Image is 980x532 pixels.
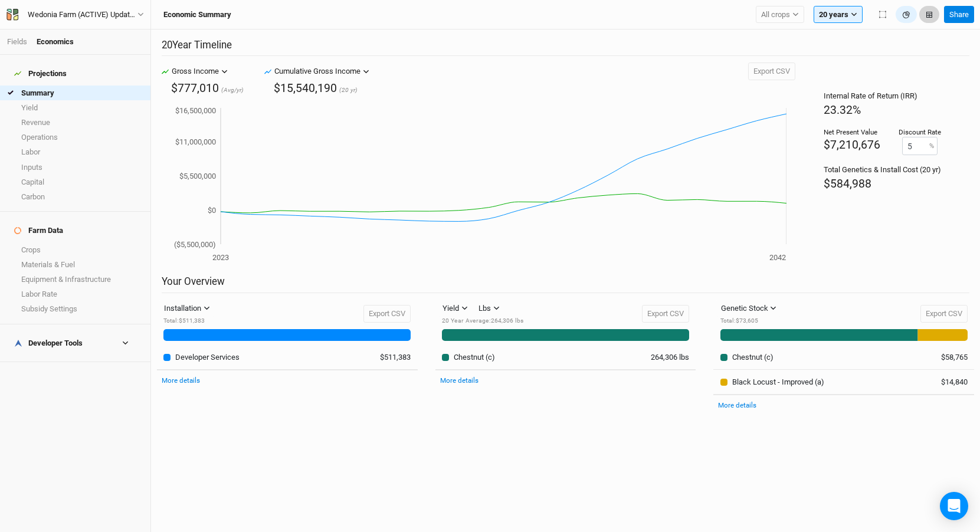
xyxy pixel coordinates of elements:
div: Farm Data [14,226,63,235]
td: $511,383 [365,346,417,370]
h3: Economic Summary [163,10,231,19]
div: Wedonia Farm (ACTIVE) Updated [28,9,137,21]
button: Export CSV [748,63,795,80]
span: $584,988 [824,177,871,191]
div: Cumulative Gross Income [274,65,360,77]
span: All crops [761,9,790,21]
tspan: ($5,500,000) [174,240,216,249]
button: Cumulative Gross Income [271,63,372,80]
div: Genetic Stock [721,303,768,314]
a: More details [718,401,756,409]
button: Lbs [473,300,505,317]
div: Black Locust - Improved (a) [732,377,824,387]
input: 0 [902,137,938,155]
button: Yield [437,300,473,317]
a: More details [440,376,478,385]
h2: Your Overview [162,275,969,293]
button: Gross Income [169,63,231,80]
div: $15,540,190 [274,80,337,96]
div: Projections [14,69,67,78]
div: Developer Services [175,352,240,363]
div: Gross Income [172,65,219,77]
td: 264,306 lbs [644,346,696,370]
div: Installation [164,303,201,314]
h2: 20 Year Timeline [162,39,969,56]
button: Installation [159,300,215,317]
div: Chestnut (c) [454,352,495,363]
button: All crops [756,6,804,24]
button: Share [944,6,974,24]
button: Wedonia Farm (ACTIVE) Updated [6,8,145,21]
tspan: $5,500,000 [179,172,216,180]
div: Discount Rate [899,127,941,137]
div: Chestnut (c) [732,352,773,363]
td: $58,765 [922,346,974,370]
label: % [929,142,934,151]
div: Total Genetics & Install Cost (20 yr) [824,165,941,175]
tspan: $0 [208,206,216,215]
button: 20 years [814,6,863,24]
div: Open Intercom Messenger [940,492,968,520]
a: Fields [7,37,27,46]
div: 20 Year Average : 264,306 lbs [442,317,523,326]
div: Lbs [478,303,491,314]
tspan: 2042 [769,253,786,262]
tspan: 2023 [212,253,229,262]
td: $14,840 [922,370,974,395]
span: (20 yr) [339,86,358,95]
span: $7,210,676 [824,138,880,152]
div: Economics [37,37,74,47]
div: Total : $73,605 [720,317,782,326]
a: More details [162,376,200,385]
button: Export CSV [363,305,411,323]
h4: Developer Tools [7,331,143,355]
span: 23.32% [824,103,861,117]
div: Net Present Value [824,127,880,137]
tspan: $16,500,000 [175,106,216,115]
div: Total : $511,383 [163,317,215,326]
button: Genetic Stock [716,300,782,317]
div: Yield [443,303,459,314]
div: $777,010 [171,80,219,96]
tspan: $11,000,000 [175,138,216,147]
button: Export CSV [642,305,689,323]
div: Developer Tools [14,339,83,348]
button: Export CSV [920,305,968,323]
span: (Avg/yr) [221,86,244,95]
div: Internal Rate of Return (IRR) [824,91,941,101]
